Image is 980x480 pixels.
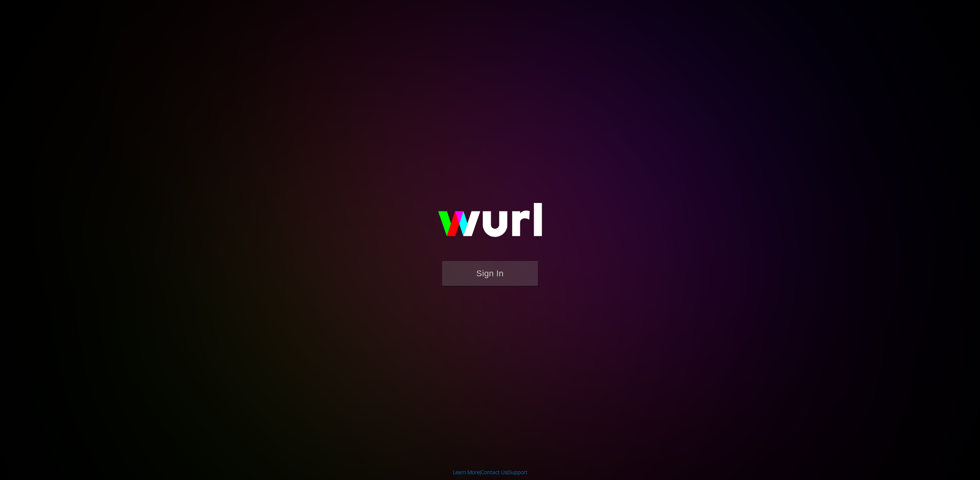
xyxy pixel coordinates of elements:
a: Learn More [453,469,480,475]
a: Support [508,469,528,475]
img: wurl-logo-on-black-223613ac3d8ba8fe6dc639794a292ebdb59501304c7dfd60c99c58986ef67473.svg [413,186,567,261]
a: Contact Us [481,469,507,475]
div: | | [453,468,528,476]
button: Sign In [442,261,538,286]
